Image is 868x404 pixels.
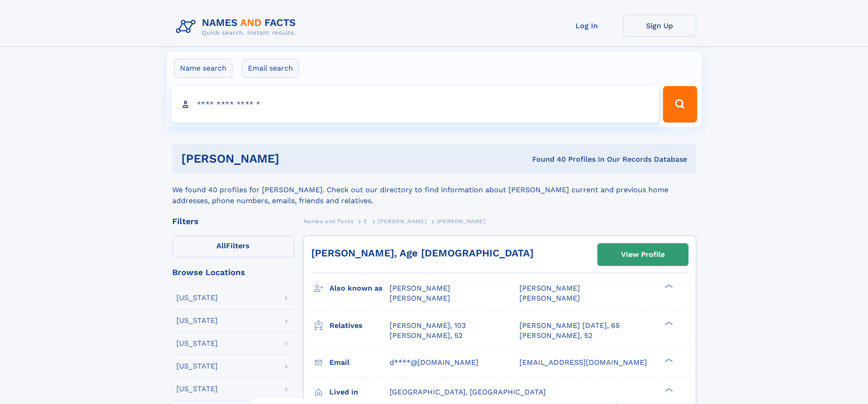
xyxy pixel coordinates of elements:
div: We found 40 profiles for [PERSON_NAME]. Check out our directory to find information about [PERSON... [172,174,696,206]
div: [US_STATE] [176,317,218,324]
div: [US_STATE] [176,294,218,302]
h1: [PERSON_NAME] [181,153,406,164]
a: [PERSON_NAME] [378,215,426,227]
div: [US_STATE] [176,340,218,347]
img: Logo Names and Facts [172,15,303,39]
label: Name search [174,59,232,78]
div: Filters [172,217,294,225]
a: [PERSON_NAME], 52 [390,331,462,341]
span: [GEOGRAPHIC_DATA], [GEOGRAPHIC_DATA] [390,388,546,396]
button: Search Button [663,86,697,123]
input: search input [171,86,659,123]
a: E [364,215,368,227]
h3: Also known as [329,281,390,296]
label: Filters [172,235,294,257]
h3: Lived in [329,384,390,400]
div: View Profile [621,244,665,265]
span: [PERSON_NAME] [390,284,450,292]
div: [US_STATE] [176,385,218,393]
a: [PERSON_NAME], 103 [390,321,466,331]
span: [PERSON_NAME] [390,294,450,302]
div: ❯ [663,357,673,363]
a: [PERSON_NAME] [DATE], 65 [519,321,620,331]
span: [PERSON_NAME] [519,284,580,292]
a: [PERSON_NAME], Age [DEMOGRAPHIC_DATA] [311,247,534,259]
div: [US_STATE] [176,363,218,370]
span: [PERSON_NAME] [519,294,580,302]
a: Sign Up [623,15,696,37]
span: E [364,218,368,225]
a: Names and Facts [303,215,354,227]
span: [PERSON_NAME] [437,218,486,225]
h3: Email [329,355,390,370]
span: [EMAIL_ADDRESS][DOMAIN_NAME] [519,358,647,367]
div: ❯ [663,283,673,289]
label: Email search [242,59,299,78]
div: Found 40 Profiles In Our Records Database [406,154,687,164]
span: All [216,241,226,250]
a: Log In [550,15,623,37]
span: [PERSON_NAME] [378,218,426,225]
a: [PERSON_NAME], 52 [519,331,592,341]
h3: Relatives [329,318,390,333]
div: Browse Locations [172,268,294,276]
div: ❯ [663,387,673,393]
a: View Profile [598,244,688,266]
div: ❯ [663,320,673,326]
